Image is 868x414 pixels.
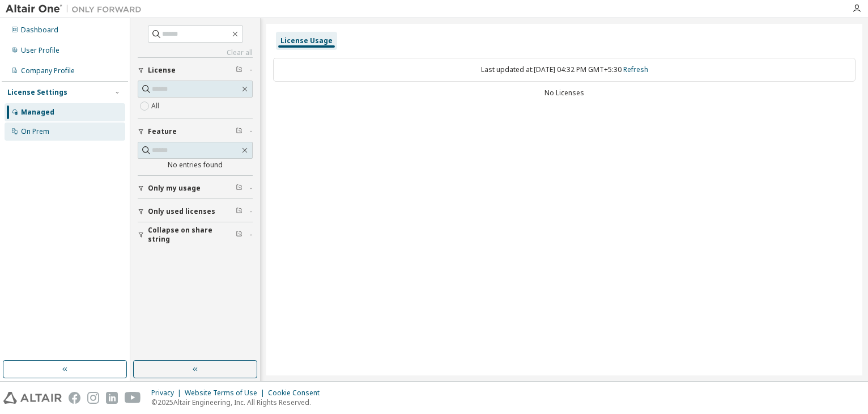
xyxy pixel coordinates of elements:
span: Only used licenses [148,207,215,216]
div: On Prem [21,127,49,136]
a: Refresh [623,65,648,74]
img: youtube.svg [125,392,141,404]
span: Clear filter [236,184,242,193]
button: License [138,58,253,83]
div: No Licenses [273,88,856,98]
span: Clear filter [236,66,242,75]
div: License Usage [280,36,333,45]
span: Clear filter [236,207,242,216]
button: Collapse on share string [138,222,253,247]
div: Last updated at: [DATE] 04:32 PM GMT+5:30 [273,58,856,82]
div: Cookie Consent [268,388,326,398]
div: Website Terms of Use [185,388,268,398]
button: Only my usage [138,176,253,201]
div: Dashboard [21,26,58,35]
div: User Profile [21,46,59,55]
img: instagram.svg [87,392,99,404]
img: facebook.svg [69,392,80,404]
span: Clear filter [236,127,242,136]
div: Company Profile [21,66,75,75]
span: Clear filter [236,230,242,239]
label: All [151,99,161,113]
button: Only used licenses [138,199,253,224]
a: Clear all [138,48,253,57]
div: Privacy [151,388,185,398]
span: Only my usage [148,184,201,193]
div: Managed [21,108,54,117]
div: No entries found [138,160,253,170]
button: Feature [138,119,253,144]
img: linkedin.svg [106,392,118,404]
span: Collapse on share string [148,226,236,244]
p: © 2025 Altair Engineering, Inc. All Rights Reserved. [151,398,326,407]
img: altair_logo.svg [3,392,62,404]
span: License [148,66,176,75]
div: License Settings [7,88,67,97]
img: Altair One [6,3,147,15]
span: Feature [148,127,177,136]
